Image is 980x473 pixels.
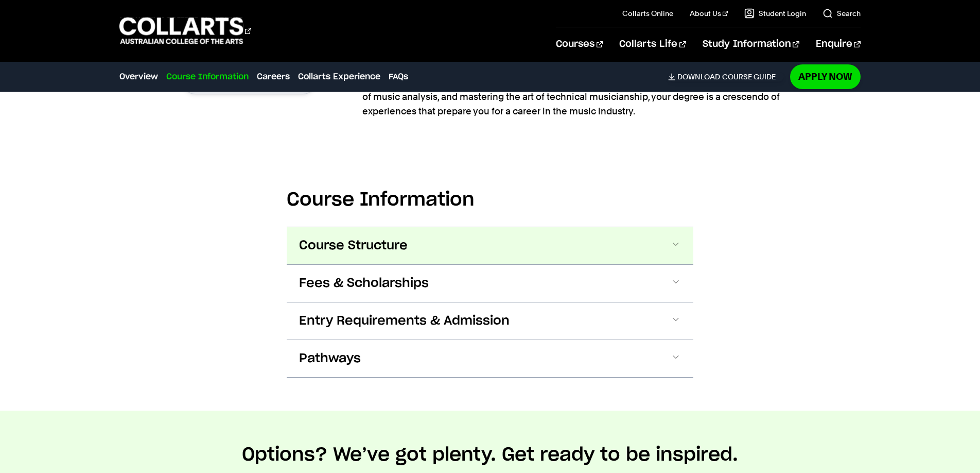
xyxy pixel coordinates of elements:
[389,71,408,83] a: FAQs
[668,72,784,81] a: DownloadCourse Guide
[257,71,290,83] a: Careers
[619,27,686,61] a: Collarts Life
[119,16,251,45] div: Go to homepage
[822,8,861,19] a: Search
[166,71,249,83] a: Course Information
[299,313,510,329] span: Entry Requirements & Admission
[744,8,806,19] a: Student Login
[816,27,861,61] a: Enquire
[703,27,799,61] a: Study Information
[287,227,693,264] button: Course Structure
[298,71,380,83] a: Collarts Experience
[287,189,693,211] h2: Course Information
[622,8,673,19] a: Collarts Online
[299,275,429,292] span: Fees & Scholarships
[299,350,361,367] span: Pathways
[690,8,728,19] a: About Us
[556,27,603,61] a: Courses
[790,64,861,89] a: Apply Now
[119,71,158,83] a: Overview
[287,265,693,302] button: Fees & Scholarships
[287,302,693,340] button: Entry Requirements & Admission
[677,72,720,81] span: Download
[287,340,693,377] button: Pathways
[242,444,738,466] h2: Options? We’ve got plenty. Get ready to be inspired.
[299,238,408,254] span: Course Structure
